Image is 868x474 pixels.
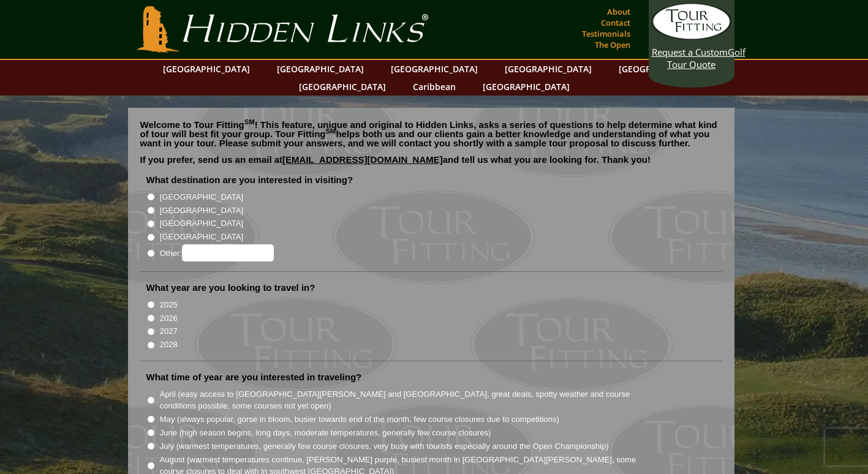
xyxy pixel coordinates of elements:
sup: SM [326,127,336,135]
label: 2028 [160,339,178,351]
sup: SM [244,118,255,126]
a: [GEOGRAPHIC_DATA] [293,78,392,96]
a: [GEOGRAPHIC_DATA] [271,60,370,78]
a: About [604,3,633,20]
a: [GEOGRAPHIC_DATA] [613,60,712,78]
label: May (always popular, gorse in bloom, busier towards end of the month, few course closures due to ... [160,413,559,426]
a: [GEOGRAPHIC_DATA] [385,60,484,78]
label: [GEOGRAPHIC_DATA] [160,205,243,217]
label: 2027 [160,325,178,337]
a: [GEOGRAPHIC_DATA] [499,60,598,78]
label: 2026 [160,312,178,325]
label: [GEOGRAPHIC_DATA] [160,191,243,203]
label: June (high season begins, long days, moderate temperatures, generally few course closures) [160,427,491,439]
label: What year are you looking to travel in? [146,282,315,294]
a: The Open [592,36,633,53]
a: [GEOGRAPHIC_DATA] [157,60,256,78]
label: April (easy access to [GEOGRAPHIC_DATA][PERSON_NAME] and [GEOGRAPHIC_DATA], great deals, spotty w... [160,388,652,412]
a: [GEOGRAPHIC_DATA] [477,78,576,96]
label: What destination are you interested in visiting? [146,174,353,186]
label: Other: [160,244,274,261]
input: Other: [182,244,274,261]
label: July (warmest temperatures, generally few course closures, very busy with tourists especially aro... [160,440,609,453]
label: 2025 [160,299,178,311]
span: Request a Custom [652,46,728,58]
label: What time of year are you interested in traveling? [146,371,362,383]
a: Contact [598,14,633,31]
p: If you prefer, send us an email at and tell us what you are looking for. Thank you! [140,155,722,173]
label: [GEOGRAPHIC_DATA] [160,231,243,243]
a: Testimonials [579,25,633,42]
label: [GEOGRAPHIC_DATA] [160,217,243,230]
p: Welcome to Tour Fitting ! This feature, unique and original to Hidden Links, asks a series of que... [140,120,722,148]
a: Caribbean [407,78,462,96]
a: [EMAIL_ADDRESS][DOMAIN_NAME] [282,154,443,165]
a: Request a CustomGolf Tour Quote [652,3,731,70]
